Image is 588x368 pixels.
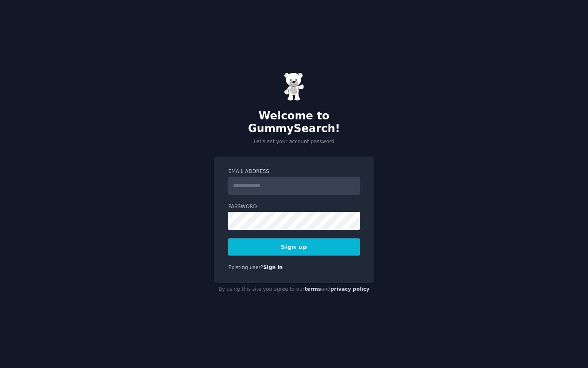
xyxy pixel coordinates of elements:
[228,238,360,256] button: Sign up
[228,203,360,211] label: Password
[214,283,374,296] div: By using this site you agree to our and
[330,286,370,292] a: privacy policy
[228,168,360,175] label: Email Address
[284,72,304,101] img: Gummy Bear
[214,110,374,135] h2: Welcome to GummySearch!
[263,265,283,270] a: Sign in
[214,138,374,146] p: Let's set your account password
[228,265,263,270] span: Existing user?
[305,286,321,292] a: terms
